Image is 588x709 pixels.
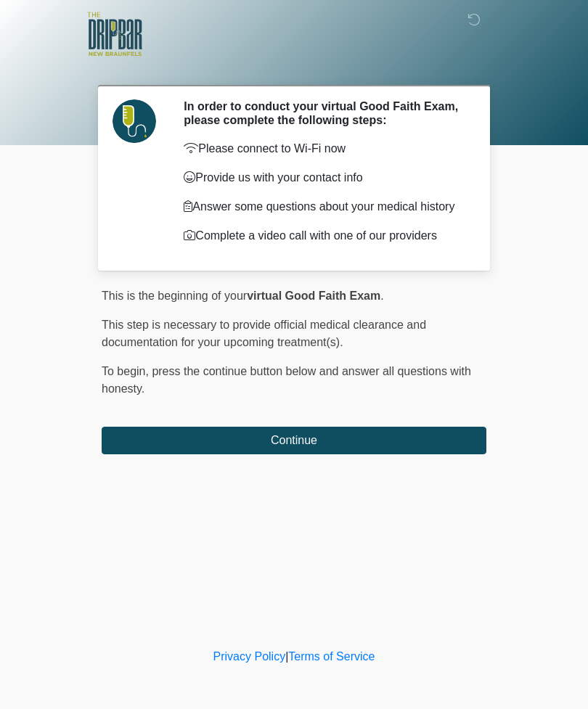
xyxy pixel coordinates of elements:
[288,650,375,663] a: Terms of Service
[102,365,471,395] span: press the continue button below and answer all questions with honesty.
[184,198,465,216] p: Answer some questions about your medical history
[380,290,383,302] span: .
[247,290,380,302] strong: virtual Good Faith Exam
[184,227,465,245] p: Complete a video call with one of our providers
[102,365,152,377] span: To begin,
[102,319,426,348] span: This step is necessary to provide official medical clearance and documentation for your upcoming ...
[184,99,465,127] h2: In order to conduct your virtual Good Faith Exam, please complete the following steps:
[285,650,288,663] a: |
[87,11,142,58] img: The DRIPBaR - New Braunfels Logo
[213,650,286,663] a: Privacy Policy
[184,140,465,157] p: Please connect to Wi-Fi now
[184,169,465,187] p: Provide us with your contact info
[102,427,486,454] button: Continue
[102,290,247,302] span: This is the beginning of your
[113,99,156,143] img: Agent Avatar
